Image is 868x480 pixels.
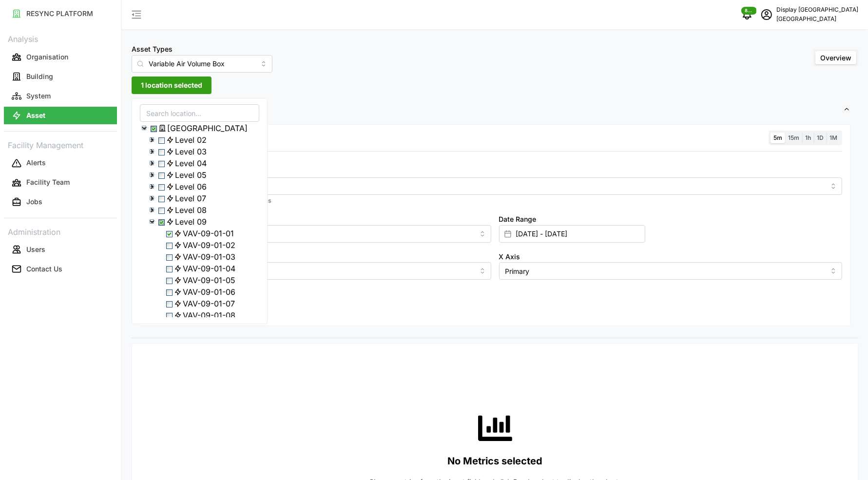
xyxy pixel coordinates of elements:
[4,154,117,172] button: Alerts
[158,137,165,144] span: Select Level 02
[4,173,117,192] a: Facility Team
[140,104,259,122] input: Search location...
[4,106,117,125] a: Asset
[788,134,799,141] span: 15m
[174,251,235,263] span: VAV-09-01-03
[175,169,207,181] span: Level 05
[166,169,207,181] span: Level 05
[4,4,117,23] a: RESYNC PLATFORM
[183,263,235,274] span: VAV-09-01-04
[166,289,173,296] span: Select VAV-09-01-06
[141,77,202,94] span: 1 location selected
[174,274,235,286] span: VAV-09-01-05
[175,146,207,157] span: Level 03
[174,298,235,309] span: VAV-09-01-07
[26,264,62,274] p: Contact Us
[499,262,843,280] input: Select X axis
[175,204,207,216] span: Level 08
[776,5,858,15] p: Display [GEOGRAPHIC_DATA]
[26,52,68,62] p: Organisation
[499,225,645,243] input: Select date range
[132,122,858,338] div: Settings
[4,154,117,173] a: Alerts
[166,204,207,216] span: Level 08
[4,48,117,66] button: Organisation
[174,286,235,298] span: VAV-09-01-06
[166,134,207,146] span: Level 02
[4,193,117,211] button: Jobs
[175,134,207,146] span: Level 02
[148,225,491,243] input: Select chart type
[158,184,165,191] span: Select Level 06
[174,263,235,274] span: VAV-09-01-04
[26,72,53,81] p: Building
[817,134,824,141] span: 1D
[4,86,117,106] a: System
[175,181,207,192] span: Level 06
[26,245,45,254] p: Users
[757,5,776,24] button: schedule
[166,301,173,307] span: Select VAV-09-01-07
[167,122,248,134] span: [GEOGRAPHIC_DATA]
[499,214,537,225] label: Date Range
[166,192,206,204] span: Level 07
[139,98,843,122] span: Settings
[4,137,117,152] p: Facility Management
[183,309,235,321] span: VAV-09-01-08
[745,7,753,14] span: 883
[158,196,165,202] span: Select Level 07
[132,98,858,122] button: Settings
[183,251,235,263] span: VAV-09-01-03
[166,181,207,192] span: Level 06
[4,260,117,278] button: Contact Us
[166,216,207,228] span: Level 09
[158,173,165,179] span: Select Level 05
[26,9,93,19] p: RESYNC PLATFORM
[166,313,173,319] span: Select VAV-09-01-08
[158,161,165,167] span: Select Level 04
[158,219,165,226] span: Select Level 09
[148,262,491,280] input: Select Y axis
[158,122,248,134] span: Office Tower
[773,134,782,141] span: 5m
[166,278,173,284] span: Select VAV-09-01-05
[175,157,207,169] span: Level 04
[447,453,542,469] p: No Metrics selected
[4,68,117,85] button: Building
[26,197,42,207] p: Jobs
[166,266,173,272] span: Select VAV-09-01-04
[158,149,165,155] span: Select Level 03
[4,5,117,22] button: RESYNC PLATFORM
[499,251,521,262] label: X Axis
[132,98,268,324] div: 1 location selected
[174,309,235,321] span: VAV-09-01-08
[4,47,117,67] a: Organisation
[805,134,811,141] span: 1h
[26,177,70,187] p: Facility Team
[4,224,117,238] p: Administration
[4,174,117,192] button: Facility Team
[174,228,234,239] span: VAV-09-01-01
[4,87,117,105] button: System
[183,298,235,309] span: VAV-09-01-07
[166,157,207,169] span: Level 04
[166,231,173,237] span: Select VAV-09-01-01
[183,274,235,286] span: VAV-09-01-05
[4,107,117,124] button: Asset
[4,259,117,279] a: Contact Us
[132,77,212,94] button: 1 location selected
[166,243,173,249] span: Select VAV-09-01-02
[4,67,117,86] a: Building
[26,158,46,168] p: Alerts
[737,5,757,24] button: notifications
[132,44,173,55] label: Asset Types
[175,192,206,204] span: Level 07
[174,239,235,251] span: VAV-09-01-02
[183,286,235,298] span: VAV-09-01-06
[820,54,851,62] span: Overview
[148,197,842,205] p: *You can only select a maximum of 5 metrics
[4,240,117,259] a: Users
[183,239,235,251] span: VAV-09-01-02
[26,111,45,120] p: Asset
[26,91,51,101] p: System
